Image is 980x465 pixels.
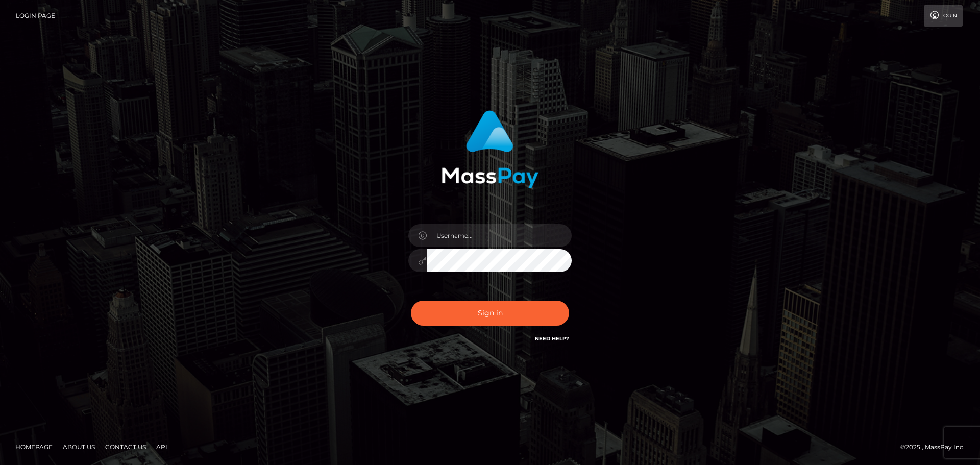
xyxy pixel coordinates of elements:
a: About Us [59,439,99,455]
img: MassPay Login [442,110,538,188]
a: Homepage [11,439,57,455]
a: Login [924,5,963,27]
a: API [152,439,171,455]
button: Sign in [411,301,569,326]
a: Contact Us [101,439,150,455]
div: © 2025 , MassPay Inc. [900,442,972,453]
a: Need Help? [535,335,569,342]
a: Login Page [16,5,55,27]
input: Username... [427,224,572,247]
